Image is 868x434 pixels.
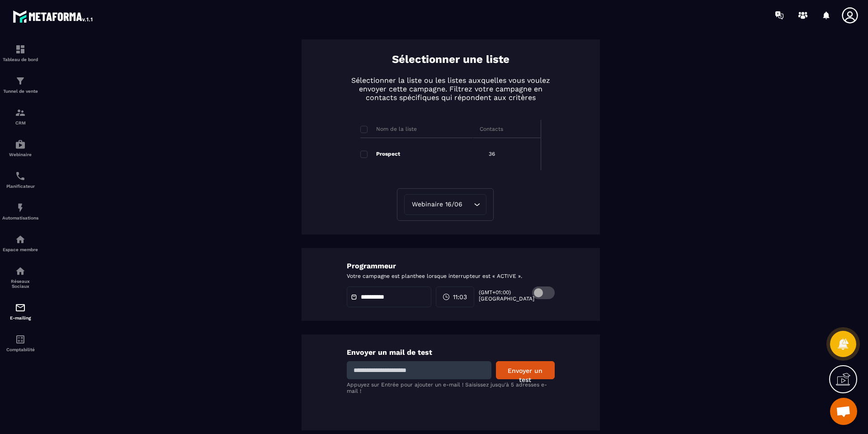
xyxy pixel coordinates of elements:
[2,120,38,125] p: CRM
[376,150,400,157] p: Prospect
[2,132,38,164] a: automationsautomationsWebinaire
[13,8,94,24] img: logo
[496,361,555,379] button: Envoyer un test
[2,215,38,220] p: Automatisations
[2,247,38,252] p: Espace membre
[2,152,38,157] p: Webinaire
[453,292,467,301] span: 11:03
[347,272,555,280] p: Votre campagne est planthee lorsque interrupteur est « ACTIVE ».
[15,334,26,345] img: accountant
[2,296,38,327] a: emailemailE-mailing
[2,184,38,189] p: Planificateur
[489,150,495,157] p: 36
[15,44,26,55] img: formation
[2,57,38,62] p: Tableau de bord
[347,76,555,102] p: Sélectionner la liste ou les listes auxquelles vous voulez envoyer cette campagne. Filtrez votre ...
[2,89,38,94] p: Tunnel de vente
[465,200,472,210] input: Search for option
[15,266,26,277] img: social-network
[830,398,857,425] a: Open chat
[15,234,26,245] img: automations
[480,125,503,133] p: Contacts
[2,100,38,132] a: formationformationCRM
[2,196,38,227] a: automationsautomationsAutomatisations
[2,259,38,296] a: social-networksocial-networkRéseaux Sociaux
[376,125,417,133] p: Nom de la liste
[15,202,26,213] img: automations
[410,200,465,210] span: Webinaire 16/06
[392,52,509,67] p: Sélectionner une liste
[15,107,26,118] img: formation
[15,76,26,86] img: formation
[2,227,38,259] a: automationsautomationsEspace membre
[479,289,518,302] p: (GMT+01:00) [GEOGRAPHIC_DATA]
[15,139,26,150] img: automations
[347,348,555,357] p: Envoyer un mail de test
[347,382,555,394] p: Appuyez sur Entrée pour ajouter un e-mail ! Saisissez jusqu'à 5 adresses e-mail !
[2,69,38,100] a: formationformationTunnel de vente
[347,262,555,270] p: Programmeur
[2,37,38,69] a: formationformationTableau de bord
[15,302,26,313] img: email
[2,347,38,352] p: Comptabilité
[2,164,38,196] a: schedulerschedulerPlanificateur
[2,327,38,359] a: accountantaccountantComptabilité
[2,315,38,320] p: E-mailing
[2,279,38,289] p: Réseaux Sociaux
[404,194,486,215] div: Search for option
[15,171,26,181] img: scheduler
